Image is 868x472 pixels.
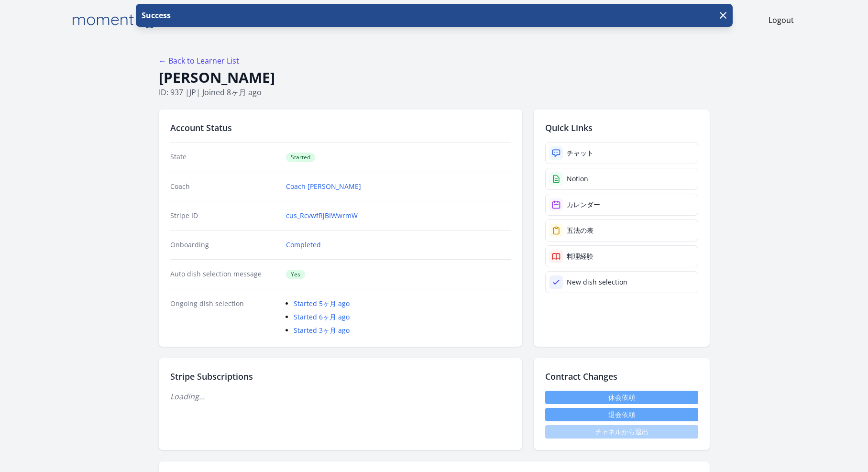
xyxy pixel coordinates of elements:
a: ← Back to Learner List [159,55,239,66]
dt: Coach [170,182,279,191]
a: Completed [286,240,321,250]
div: カレンダー [567,200,600,209]
a: Notion [545,168,698,190]
a: Coach [PERSON_NAME] [286,182,361,191]
a: New dish selection [545,271,698,293]
div: New dish selection [567,277,627,287]
h2: Stripe Subscriptions [170,370,511,383]
span: Started [286,153,315,162]
span: チャネルから退出 [545,425,698,439]
a: cus_RcvwfRjBIWwrmW [286,211,358,220]
p: Loading... [170,391,511,402]
a: Started 3ヶ月 ago [294,326,350,335]
button: 退会依頼 [545,408,698,421]
div: 五法の表 [567,226,593,235]
dt: Ongoing dish selection [170,299,279,335]
a: Started 6ヶ月 ago [294,312,350,321]
dt: State [170,152,279,162]
div: Notion [567,174,588,184]
h2: Contract Changes [545,370,698,383]
a: 料理経験 [545,245,698,267]
dt: Stripe ID [170,211,279,220]
h2: Account Status [170,121,511,134]
p: Success [140,10,171,21]
dt: Onboarding [170,240,279,250]
div: チャット [567,148,593,158]
dt: Auto dish selection message [170,269,279,279]
a: チャット [545,142,698,164]
div: 料理経験 [567,252,593,261]
span: jp [189,87,196,98]
h1: [PERSON_NAME] [159,68,710,87]
a: Started 5ヶ月 ago [294,299,350,308]
a: カレンダー [545,194,698,216]
a: 休会依頼 [545,391,698,404]
a: 五法の表 [545,220,698,241]
h2: Quick Links [545,121,698,134]
p: ID: 937 | | Joined 8ヶ月 ago [159,87,710,98]
span: Yes [286,270,305,279]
